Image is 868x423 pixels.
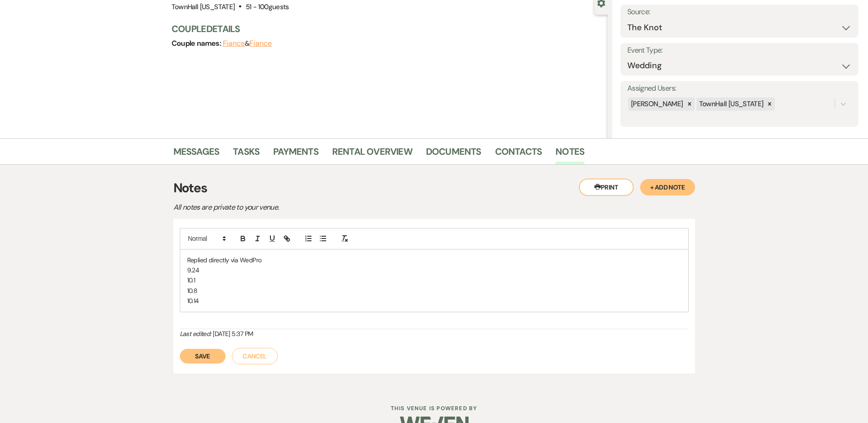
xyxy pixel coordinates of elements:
button: Print [579,179,634,196]
p: 10.1 [187,275,681,285]
span: Couple names: [172,38,223,48]
label: Event Type: [627,44,852,57]
p: 10.14 [187,296,681,306]
span: & [223,39,272,48]
span: TownHall [US_STATE] [172,2,235,11]
div: TownHall [US_STATE] [696,98,765,111]
a: Tasks [233,144,259,164]
h3: Couple Details [172,22,598,35]
a: Notes [555,144,584,164]
button: Save [180,349,226,363]
button: + Add Note [640,179,695,195]
button: Cancel [232,348,278,364]
div: [DATE] 5:37 PM [180,329,689,339]
a: Contacts [495,144,542,164]
label: Assigned Users: [627,82,852,95]
a: Messages [173,144,220,164]
button: Fiance [249,40,272,47]
button: Fiance [223,40,245,47]
p: 9.24 [187,265,681,275]
i: Last edited: [180,330,211,338]
label: Source: [627,5,852,19]
a: Payments [273,144,318,164]
span: 51 - 100 guests [246,2,289,11]
h3: Notes [173,179,695,198]
div: [PERSON_NAME] [628,98,685,111]
p: Replied directly via WedPro [187,255,681,265]
a: Rental Overview [332,144,412,164]
a: Documents [426,144,481,164]
p: All notes are private to your venue. [173,201,494,213]
p: 10.8 [187,286,681,296]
